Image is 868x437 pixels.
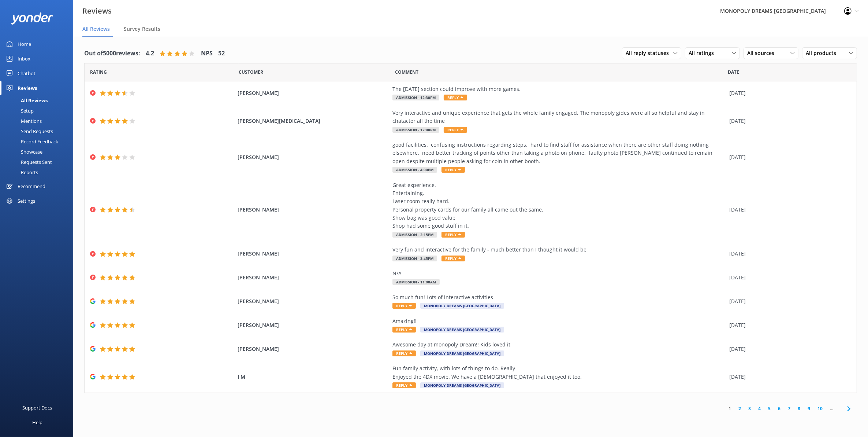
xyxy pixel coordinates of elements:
[764,405,774,412] a: 5
[238,321,389,329] span: [PERSON_NAME]
[395,69,418,76] span: Question
[4,157,73,167] a: Requests Sent
[392,327,416,333] span: Reply
[392,382,416,388] span: Reply
[392,181,726,230] div: Great experience. Entertaining. Laser room really hard. Personal property cards for our family al...
[392,246,726,254] div: Very fun and interactive for the family - much better than I thought it would be
[392,85,726,93] div: The [DATE] section could improve with more games.
[82,5,112,17] h3: Reviews
[728,69,740,76] span: Date
[238,273,389,282] span: [PERSON_NAME]
[11,12,53,25] img: yonder-white-logo.png
[4,106,34,116] div: Setup
[238,117,389,125] span: [PERSON_NAME][MEDICAL_DATA]
[238,297,389,305] span: [PERSON_NAME]
[18,66,36,81] div: Chatbot
[729,153,847,161] div: [DATE]
[23,400,52,415] div: Support Docs
[442,167,465,173] span: Reply
[806,49,841,57] span: All products
[84,49,140,58] h4: Out of 5000 reviews:
[4,106,73,116] a: Setup
[4,126,53,136] div: Send Requests
[4,136,58,147] div: Record Feedback
[729,373,847,381] div: [DATE]
[4,136,73,147] a: Record Feedback
[4,147,73,157] a: Showcase
[4,157,52,167] div: Requests Sent
[392,95,439,100] span: Admission - 12:30pm
[729,117,847,125] div: [DATE]
[4,167,73,177] a: Reports
[392,127,439,133] span: Admission - 12:00pm
[745,405,755,412] a: 3
[238,89,389,97] span: [PERSON_NAME]
[729,250,847,258] div: [DATE]
[238,206,389,214] span: [PERSON_NAME]
[238,373,389,381] span: I M
[218,49,225,58] h4: 52
[420,327,504,333] span: MONOPOLY DREAMS [GEOGRAPHIC_DATA]
[442,256,465,261] span: Reply
[755,405,764,412] a: 4
[238,153,389,161] span: [PERSON_NAME]
[146,49,154,58] h4: 4.2
[18,51,30,66] div: Inbox
[392,317,726,325] div: Amazing!!
[729,89,847,97] div: [DATE]
[729,297,847,305] div: [DATE]
[4,95,73,106] a: All Reviews
[725,405,735,412] a: 1
[82,25,110,33] span: All Reviews
[729,321,847,329] div: [DATE]
[4,116,73,126] a: Mentions
[201,49,213,58] h4: NPS
[689,49,718,57] span: All ratings
[392,341,726,349] div: Awesome day at monopoly Dream!! Kids loved it
[626,49,673,57] span: All reply statuses
[444,127,467,133] span: Reply
[826,405,837,412] span: ...
[239,69,263,76] span: Date
[420,303,504,309] span: MONOPOLY DREAMS [GEOGRAPHIC_DATA]
[4,167,38,177] div: Reports
[392,269,726,278] div: N/A
[784,405,794,412] a: 7
[392,293,726,301] div: So much fun! Lots of interactive activities
[392,303,416,309] span: Reply
[124,25,160,33] span: Survey Results
[18,194,35,208] div: Settings
[238,345,389,353] span: [PERSON_NAME]
[729,206,847,214] div: [DATE]
[238,250,389,258] span: [PERSON_NAME]
[392,364,726,381] div: Fun family activity, with lots of things to do. Really Enjoyed the 4DX movie. We have a [DEMOGRAP...
[729,273,847,282] div: [DATE]
[18,179,45,194] div: Recommend
[18,37,31,51] div: Home
[442,232,465,238] span: Reply
[392,256,437,261] span: Admission - 3:45pm
[392,141,726,165] div: good facilities. confusing instructions regarding steps. hard to find staff for assistance when t...
[392,350,416,356] span: Reply
[4,147,42,157] div: Showcase
[4,126,73,136] a: Send Requests
[392,232,437,238] span: Admission - 2:15pm
[392,279,440,285] span: Admission - 11:00am
[794,405,804,412] a: 8
[18,81,37,95] div: Reviews
[774,405,784,412] a: 6
[420,350,504,356] span: MONOPOLY DREAMS [GEOGRAPHIC_DATA]
[747,49,779,57] span: All sources
[729,345,847,353] div: [DATE]
[392,109,726,125] div: Very interactive and unique experience that gets the whole family engaged. The monopoly gides wer...
[814,405,826,412] a: 10
[804,405,814,412] a: 9
[4,95,48,106] div: All Reviews
[4,116,42,126] div: Mentions
[90,69,107,76] span: Date
[444,95,467,100] span: Reply
[735,405,745,412] a: 2
[420,382,504,388] span: MONOPOLY DREAMS [GEOGRAPHIC_DATA]
[32,415,42,430] div: Help
[392,167,437,173] span: Admission - 4:00pm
